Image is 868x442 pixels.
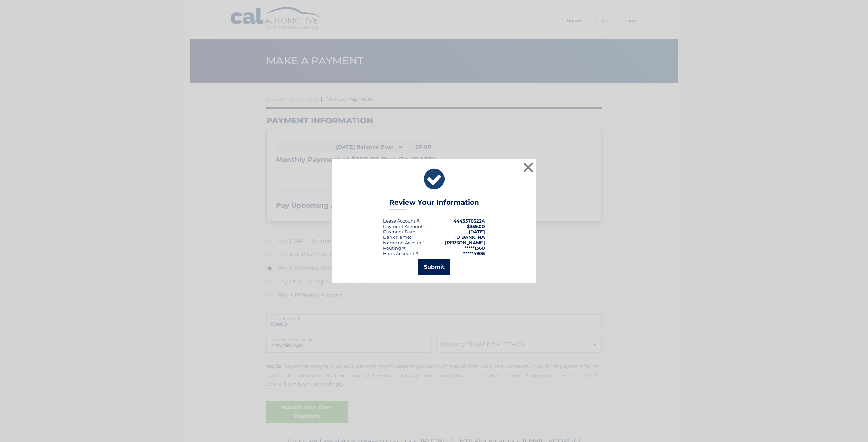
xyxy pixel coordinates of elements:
div: Bank Name: [383,234,411,240]
div: Payment Amount: [383,224,424,229]
strong: 44455703224 [453,218,485,224]
div: Name on Account: [383,240,424,245]
span: [DATE] [469,229,485,234]
button: Submit [418,259,450,275]
button: × [521,161,535,174]
div: : [383,229,416,234]
h3: Review Your Information [389,198,479,210]
div: Bank Account #: [383,251,419,256]
span: $359.00 [467,224,485,229]
div: Lease Account #: [383,218,420,224]
strong: TD BANK, NA [454,234,485,240]
div: Routing #: [383,245,406,251]
strong: [PERSON_NAME] [445,240,485,245]
span: Payment Date [383,229,415,234]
